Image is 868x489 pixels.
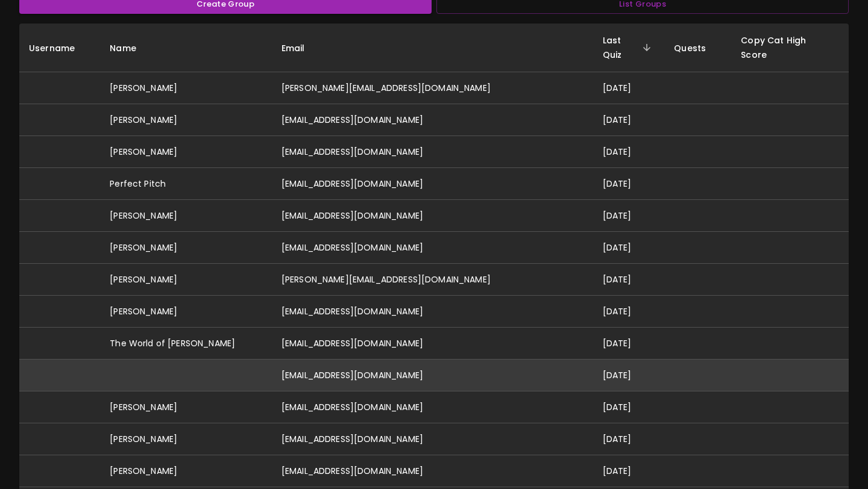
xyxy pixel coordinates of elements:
span: Name [110,41,152,55]
span: Email [281,41,321,55]
td: [DATE] [593,391,665,423]
span: Copy Cat High Score [741,33,839,62]
td: [DATE] [593,136,665,168]
td: [DATE] [593,72,665,104]
td: [PERSON_NAME] [100,104,272,136]
td: Perfect Pitch [100,168,272,200]
td: [PERSON_NAME] [100,72,272,104]
td: [PERSON_NAME] [100,296,272,328]
td: [EMAIL_ADDRESS][DOMAIN_NAME] [272,136,593,168]
td: [PERSON_NAME] [100,455,272,487]
td: [DATE] [593,168,665,200]
span: Quests [674,41,722,55]
td: [EMAIL_ADDRESS][DOMAIN_NAME] [272,423,593,455]
td: [DATE] [593,360,665,391]
td: [EMAIL_ADDRESS][DOMAIN_NAME] [272,104,593,136]
td: [EMAIL_ADDRESS][DOMAIN_NAME] [272,360,593,391]
td: [DATE] [593,423,665,455]
span: Last Quiz [603,33,655,62]
td: [PERSON_NAME] [100,232,272,264]
td: [EMAIL_ADDRESS][DOMAIN_NAME] [272,455,593,487]
td: [PERSON_NAME] [100,264,272,296]
td: [PERSON_NAME][EMAIL_ADDRESS][DOMAIN_NAME] [272,72,593,104]
td: [DATE] [593,328,665,360]
td: [DATE] [593,264,665,296]
td: [PERSON_NAME] [100,136,272,168]
span: Username [29,41,90,55]
td: [DATE] [593,296,665,328]
td: [DATE] [593,455,665,487]
td: [EMAIL_ADDRESS][DOMAIN_NAME] [272,232,593,264]
td: [EMAIL_ADDRESS][DOMAIN_NAME] [272,296,593,328]
td: [EMAIL_ADDRESS][DOMAIN_NAME] [272,328,593,360]
td: [DATE] [593,232,665,264]
td: [DATE] [593,200,665,232]
td: [PERSON_NAME] [100,200,272,232]
td: [DATE] [593,104,665,136]
td: [EMAIL_ADDRESS][DOMAIN_NAME] [272,200,593,232]
td: [PERSON_NAME] [100,423,272,455]
td: [EMAIL_ADDRESS][DOMAIN_NAME] [272,391,593,423]
td: [PERSON_NAME] [100,391,272,423]
td: [EMAIL_ADDRESS][DOMAIN_NAME] [272,168,593,200]
td: [PERSON_NAME][EMAIL_ADDRESS][DOMAIN_NAME] [272,264,593,296]
td: The World of [PERSON_NAME] [100,328,272,360]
